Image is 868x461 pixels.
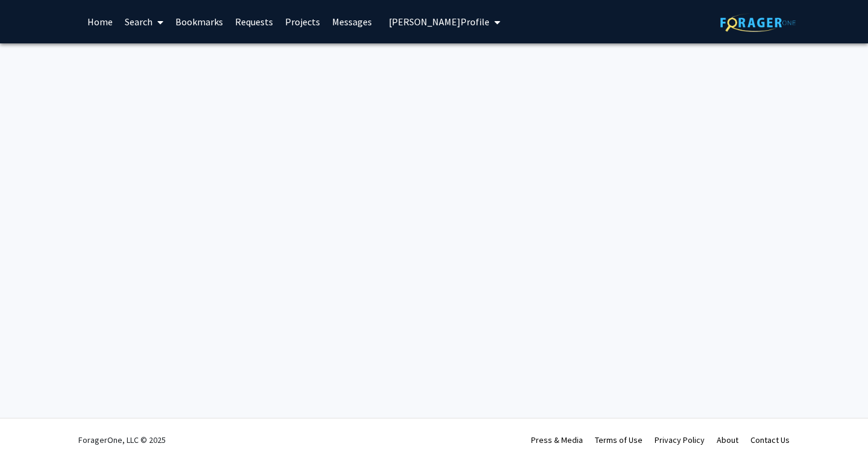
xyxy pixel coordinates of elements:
[389,16,489,28] span: [PERSON_NAME] Profile
[81,1,119,43] a: Home
[229,1,279,43] a: Requests
[595,434,643,445] a: Terms of Use
[531,434,583,445] a: Press & Media
[717,434,738,445] a: About
[279,1,326,43] a: Projects
[119,1,169,43] a: Search
[750,434,790,445] a: Contact Us
[78,419,166,461] div: ForagerOne, LLC © 2025
[720,13,796,32] img: ForagerOne Logo
[326,1,378,43] a: Messages
[655,434,705,445] a: Privacy Policy
[169,1,229,43] a: Bookmarks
